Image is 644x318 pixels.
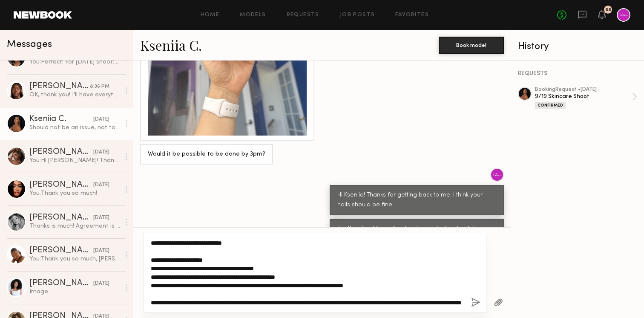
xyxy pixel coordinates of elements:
[93,148,109,156] div: [DATE]
[337,191,496,210] div: Hi Kseniia! Thanks for getting back to me. I think your nails should be fine!
[518,42,637,52] div: History
[535,93,632,101] div: 9/19 Skincare Shoot
[29,246,93,255] div: [PERSON_NAME]
[29,181,93,189] div: [PERSON_NAME]
[93,181,109,189] div: [DATE]
[287,12,319,18] a: Requests
[535,87,637,109] a: bookingRequest •[DATE]9/19 Skincare ShootConfirmed
[29,124,120,132] div: Should not be an issue, not to worry thank you
[29,58,120,66] div: You: Perfect! For [DATE] shoot: Model call time: 11:00am Address: [STREET_ADDRESS] On-site number...
[29,156,120,165] div: You: Hi [PERSON_NAME]! Thanks for checking in. We decided to move forward with another talent as ...
[535,102,566,109] div: Confirmed
[240,12,266,18] a: Models
[93,280,109,288] div: [DATE]
[93,247,109,255] div: [DATE]
[395,12,429,18] a: Favorites
[140,36,202,54] a: Kseniia C.
[93,214,109,222] div: [DATE]
[148,150,265,159] div: Would it be possible to be done by 3pm?
[93,116,109,124] div: [DATE]
[337,224,496,254] div: For the shoot time, if we're done with the shot list early then we'll let you go, but the shoot t...
[90,83,109,91] div: 8:36 PM
[29,148,93,156] div: [PERSON_NAME]
[518,71,637,77] div: REQUESTS
[29,189,120,197] div: You: Thank you so much!
[439,37,504,54] button: Book model
[535,87,632,93] div: booking Request • [DATE]
[29,91,120,99] div: OK, thank you! I’ll have everything signed by the end of the day.
[29,222,120,230] div: Thanks is much! Agreement is signed :)
[340,12,375,18] a: Job Posts
[29,279,93,288] div: [PERSON_NAME]
[605,8,611,12] div: 66
[29,115,93,124] div: Kseniia C.
[29,255,120,263] div: You: Thank you so much, [PERSON_NAME]! Please let us know if you have any questions. Additionally...
[29,288,120,296] div: Image
[201,12,220,18] a: Home
[7,40,52,49] span: Messages
[29,214,93,222] div: [PERSON_NAME]
[29,82,90,91] div: [PERSON_NAME]
[439,41,504,48] a: Book model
